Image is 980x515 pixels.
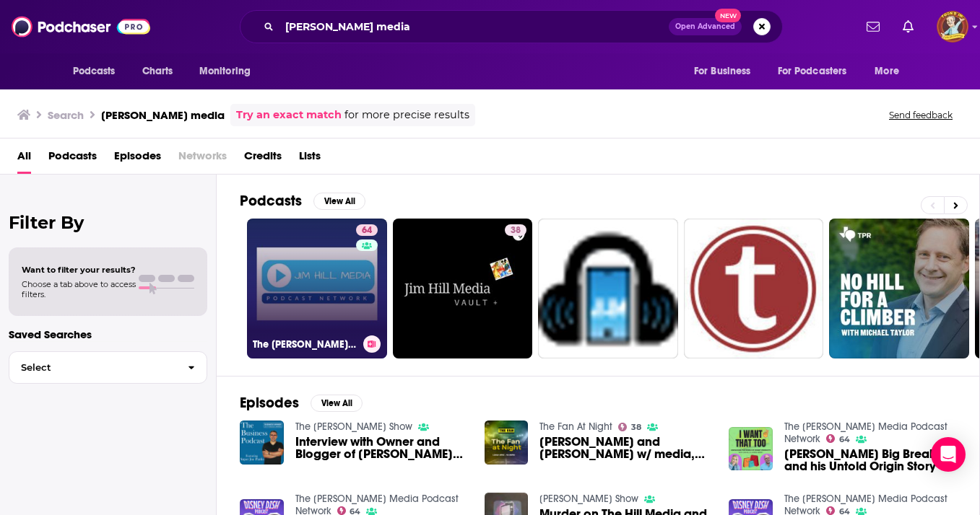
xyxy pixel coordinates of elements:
[897,14,919,39] a: Show notifications dropdown
[311,395,363,412] button: View All
[826,434,850,443] a: 64
[539,436,711,460] a: Jim Boeheim and BJ Hill w/ media, Similarity in top teams, Jason Mackey
[675,23,735,30] span: Open Advanced
[511,224,521,238] span: 38
[684,58,769,85] button: open menu
[295,421,412,433] a: The Joe Pardo Show
[240,192,365,210] a: PodcastsView All
[12,13,150,40] img: Podchaser - Follow, Share and Rate Podcasts
[861,14,885,39] a: Show notifications dropdown
[295,436,467,460] a: Interview with Owner and Blogger of Jim Hill Media, Jim Hill
[240,421,284,465] img: Interview with Owner and Blogger of Jim Hill Media, Jim Hill
[768,58,868,85] button: open menu
[199,61,251,82] span: Monitoring
[356,224,378,236] a: 64
[937,11,968,43] button: Show profile menu
[350,509,360,515] span: 64
[393,219,533,358] a: 38
[505,224,526,236] a: 38
[63,58,134,85] button: open menu
[778,61,847,82] span: For Podcasters
[937,11,968,43] span: Logged in as JimCummingspod
[864,58,917,85] button: open menu
[236,107,342,123] a: Try an exact match
[539,436,711,460] span: [PERSON_NAME] and [PERSON_NAME] w/ media, Similarity in top teams, [PERSON_NAME]
[9,327,207,341] p: Saved Searches
[362,224,372,238] span: 64
[885,109,957,121] button: Send feedback
[22,265,136,275] span: Want to filter your results?
[618,423,641,431] a: 38
[344,107,469,123] span: for more precise results
[189,58,269,85] button: open menu
[295,436,467,460] span: Interview with Owner and Blogger of [PERSON_NAME] Media, [PERSON_NAME]
[729,427,773,471] img: Jim Hill’s Big Break and his Untold Origin Story
[9,351,207,384] button: Select
[240,10,783,43] div: Search podcasts, credits, & more...
[839,509,850,515] span: 64
[240,394,363,412] a: EpisodesView All
[337,506,361,515] a: 64
[133,58,182,85] a: Charts
[539,421,612,433] a: The Fan At Night
[17,144,31,174] a: All
[9,363,176,372] span: Select
[48,144,97,174] a: Podcasts
[839,436,850,443] span: 64
[313,193,365,210] button: View All
[142,61,173,82] span: Charts
[715,9,741,22] span: New
[539,493,638,505] a: Jim Fannon Show
[784,448,956,472] a: Jim Hill’s Big Break and his Untold Origin Story
[784,448,956,472] span: [PERSON_NAME] Big Break and his Untold Origin Story
[9,212,207,233] h2: Filter By
[631,424,641,431] span: 38
[826,506,850,515] a: 64
[931,437,966,472] div: Open Intercom Messenger
[279,15,669,38] input: Search podcasts, credits, & more...
[73,61,116,82] span: Podcasts
[485,421,529,465] img: Jim Boeheim and BJ Hill w/ media, Similarity in top teams, Jason Mackey
[784,421,948,445] a: The Jim Hill Media Podcast Network
[875,61,899,82] span: More
[669,18,742,35] button: Open AdvancedNew
[114,144,161,174] a: Episodes
[244,144,282,174] a: Credits
[22,279,136,299] span: Choose a tab above to access filters.
[253,338,357,351] h3: The [PERSON_NAME] Media Podcast Network
[178,144,227,174] span: Networks
[240,192,302,210] h2: Podcasts
[937,11,968,43] img: User Profile
[240,394,299,412] h2: Episodes
[694,61,751,82] span: For Business
[299,144,321,174] a: Lists
[101,108,225,122] h3: [PERSON_NAME] media
[48,108,84,122] h3: Search
[247,219,387,358] a: 64The [PERSON_NAME] Media Podcast Network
